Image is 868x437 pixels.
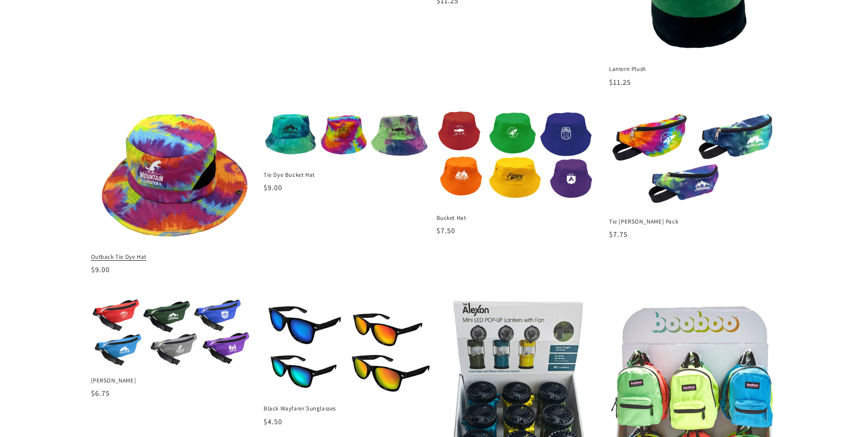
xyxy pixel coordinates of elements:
[437,214,605,222] span: Bucket Hat
[264,183,282,192] span: $9.00
[91,298,259,399] a: Fanny Pack [PERSON_NAME] $6.75
[264,417,282,426] span: $4.50
[264,404,432,413] span: Black Wayfarer Sunglasses
[264,298,432,397] img: Black Wayfarer Sunglasses
[437,111,605,237] a: Bucket Hat Bucket Hat $7.50
[609,218,777,226] span: Tie [PERSON_NAME] Pack
[264,298,432,427] a: Black Wayfarer Sunglasses Black Wayfarer Sunglasses $4.50
[91,388,110,398] span: $6.75
[609,65,777,73] span: Lantern Plush
[91,265,110,274] span: $9.00
[88,109,262,247] img: Outback Tie Dye Hat
[437,226,455,235] span: $7.50
[264,111,432,194] a: Tie Dye Bucket Hat Tie Dye Bucket Hat $9.00
[437,111,605,207] img: Bucket Hat
[609,111,777,210] img: Tie Dye Fanny Pack
[91,111,259,276] a: Outback Tie Dye Hat Outback Tie Dye Hat $9.00
[264,111,432,164] img: Tie Dye Bucket Hat
[91,298,259,369] img: Fanny Pack
[91,377,259,385] span: [PERSON_NAME]
[264,171,432,179] span: Tie Dye Bucket Hat
[609,77,631,87] span: $11.25
[609,229,628,239] span: $7.75
[609,111,777,240] a: Tie Dye Fanny Pack Tie [PERSON_NAME] Pack $7.75
[91,253,259,261] span: Outback Tie Dye Hat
